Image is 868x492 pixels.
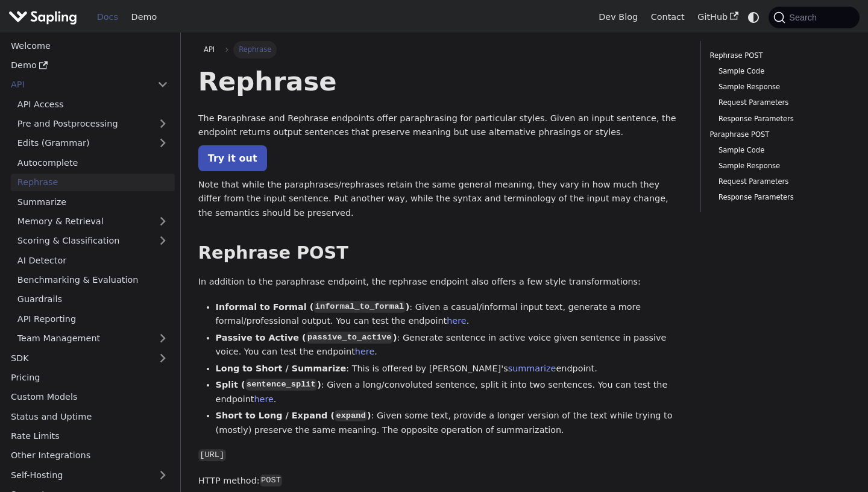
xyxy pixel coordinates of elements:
[4,427,175,445] a: Rate Limits
[198,474,684,488] p: HTTP method:
[4,408,175,425] a: Status and Uptime
[335,410,367,422] code: expand
[8,8,77,26] img: Sapling.ai
[719,81,842,93] a: Sample Response
[11,95,175,113] a: API Access
[4,37,175,54] a: Welcome
[216,362,684,376] li: : This is offered by [PERSON_NAME]'s endpoint.
[4,76,151,93] a: API
[151,349,175,367] button: Expand sidebar category 'SDK'
[216,302,410,312] strong: Informal to Formal ( )
[719,160,842,172] a: Sample Response
[216,364,347,373] strong: Long to Short / Summarize
[719,66,842,77] a: Sample Code
[11,310,175,327] a: API Reporting
[719,192,842,203] a: Response Parameters
[216,331,684,360] li: : Generate sentence in active voice given sentence in passive voice. You can test the endpoint .
[254,394,273,404] a: here
[710,129,846,140] a: Paraphrase POST
[710,50,846,61] a: Rephrase POST
[4,466,175,484] a: Self-Hosting
[198,178,684,221] p: Note that while the paraphrases/rephrases retain the same general meaning, they vary in how much ...
[260,475,283,487] code: POST
[216,409,684,438] li: : Given some text, provide a longer version of the text while trying to (mostly) preserve the sam...
[11,291,175,308] a: Guardrails
[216,300,684,329] li: : Given a casual/informal input text, generate a more formal/professional output. You can test th...
[198,65,684,98] h1: Rephrase
[198,242,684,264] h2: Rephrase POST
[313,301,405,313] code: informal_to_formal
[11,330,175,347] a: Team Management
[216,380,321,389] strong: Split ( )
[4,388,175,406] a: Custom Models
[719,113,842,125] a: Response Parameters
[719,97,842,109] a: Request Parameters
[719,145,842,156] a: Sample Code
[216,333,397,342] strong: Passive to Active ( )
[355,347,374,356] a: here
[198,41,221,58] a: API
[90,8,125,27] a: Docs
[245,379,318,391] code: sentence_split
[11,115,175,133] a: Pre and Postprocessing
[4,57,175,74] a: Demo
[233,41,277,58] span: Rephrase
[8,8,81,26] a: Sapling.aiSapling.ai
[644,8,691,27] a: Contact
[216,411,371,420] strong: Short to Long / Expand ( )
[508,364,556,373] a: summarize
[447,316,466,326] a: here
[785,13,824,22] span: Search
[198,275,684,289] p: In addition to the paraphrase endpoint, the rephrase endpoint also offers a few style transformat...
[198,145,267,171] a: Try it out
[216,378,684,407] li: : Given a long/convoluted sentence, split it into two sentences. You can test the endpoint .
[691,8,744,27] a: GitHub
[11,174,175,191] a: Rephrase
[11,213,175,230] a: Memory & Retrieval
[11,251,175,269] a: AI Detector
[4,447,175,464] a: Other Integrations
[11,154,175,171] a: Autocomplete
[306,332,393,344] code: passive_to_active
[198,41,684,58] nav: Breadcrumbs
[11,193,175,210] a: Summarize
[745,8,763,26] button: Switch between dark and light mode (currently system mode)
[4,349,151,367] a: SDK
[11,271,175,289] a: Benchmarking & Evaluation
[769,7,859,28] button: Search (Command+K)
[4,369,175,386] a: Pricing
[719,176,842,188] a: Request Parameters
[125,8,163,27] a: Demo
[198,449,226,461] code: [URL]
[204,45,215,54] span: API
[11,232,175,250] a: Scoring & Classification
[151,76,175,93] button: Collapse sidebar category 'API'
[198,112,684,140] p: The Paraphrase and Rephrase endpoints offer paraphrasing for particular styles. Given an input se...
[592,8,644,27] a: Dev Blog
[11,134,175,152] a: Edits (Grammar)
